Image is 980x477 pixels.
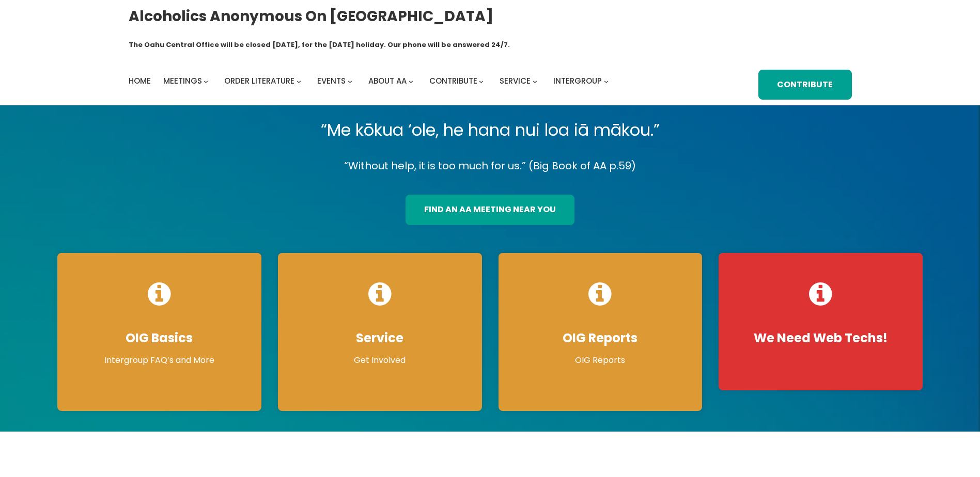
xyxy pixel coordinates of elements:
[533,79,537,84] button: Service submenu
[368,75,407,86] span: About AA
[288,330,472,346] h4: Service
[500,75,531,86] span: Service
[553,74,602,88] a: Intergroup
[317,75,346,86] span: Events
[49,116,931,145] p: “Me kōkua ‘ole, he hana nui loa iā mākou.”
[288,354,472,367] p: Get Involved
[224,75,294,86] span: Order Literature
[129,75,151,86] span: Home
[68,330,251,346] h4: OIG Basics
[604,79,609,84] button: Intergroup submenu
[429,74,477,88] a: Contribute
[348,79,352,84] button: Events submenu
[163,75,202,86] span: Meetings
[204,79,208,84] button: Meetings submenu
[406,195,574,225] a: find an aa meeting near you
[129,74,151,88] a: Home
[553,75,602,86] span: Intergroup
[68,354,251,367] p: Intergroup FAQ’s and More
[729,330,912,346] h4: We Need Web Techs!
[317,74,346,88] a: Events
[509,354,692,367] p: OIG Reports
[429,75,477,86] span: Contribute
[758,70,851,100] a: Contribute
[500,74,531,88] a: Service
[129,4,493,29] a: Alcoholics Anonymous on [GEOGRAPHIC_DATA]
[479,79,484,84] button: Contribute submenu
[368,74,407,88] a: About AA
[163,74,202,88] a: Meetings
[409,79,413,84] button: About AA submenu
[297,79,301,84] button: Order Literature submenu
[509,330,692,346] h4: OIG Reports
[49,157,931,175] p: “Without help, it is too much for us.” (Big Book of AA p.59)
[129,40,510,50] h1: The Oahu Central Office will be closed [DATE], for the [DATE] holiday. Our phone will be answered...
[129,74,612,88] nav: Intergroup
